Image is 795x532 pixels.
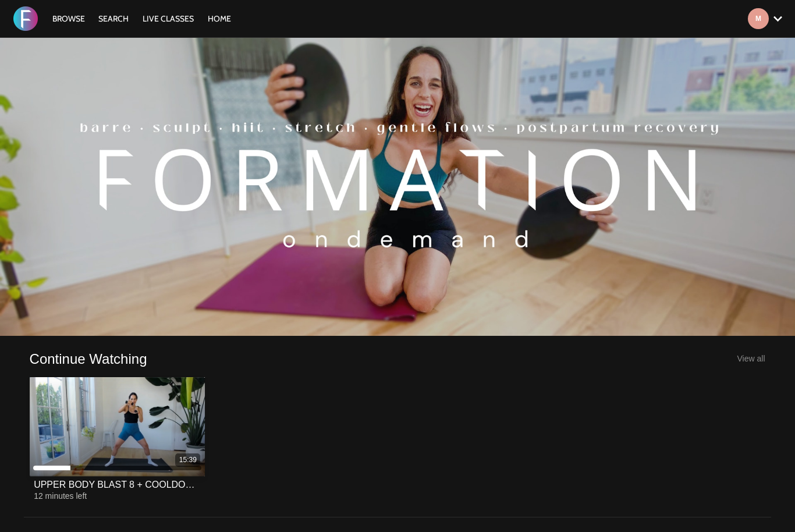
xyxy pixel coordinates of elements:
div: 15:39 [179,455,197,465]
a: Search [93,13,134,24]
div: UPPER BODY BLAST 8 + COOLDOWN [34,479,201,490]
div: 12 minutes left [34,491,201,501]
a: View all [737,354,765,363]
a: Browse [47,13,91,24]
a: Continue Watching [30,350,147,368]
a: HOME [202,13,237,24]
nav: Primary [47,13,237,24]
a: UPPER BODY BLAST 8 + COOLDOWN15:39UPPER BODY BLAST 8 + COOLDOWN12 minutes left [30,377,205,501]
a: LIVE CLASSES [137,13,200,24]
img: FORMATION [13,6,38,31]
